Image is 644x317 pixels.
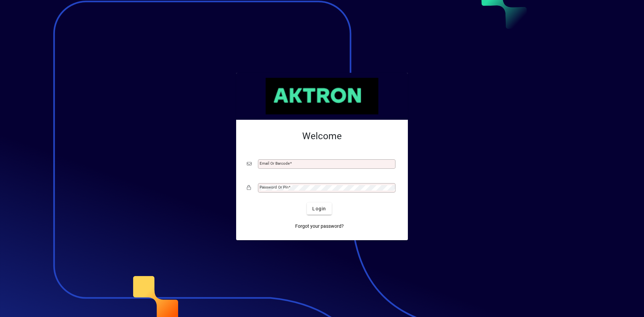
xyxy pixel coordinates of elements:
h2: Welcome [247,130,397,142]
a: Forgot your password? [292,220,346,232]
mat-label: Email or Barcode [260,161,290,166]
span: Login [312,205,326,212]
button: Login [307,203,331,215]
mat-label: Password or Pin [260,185,288,190]
span: Forgot your password? [295,223,344,230]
